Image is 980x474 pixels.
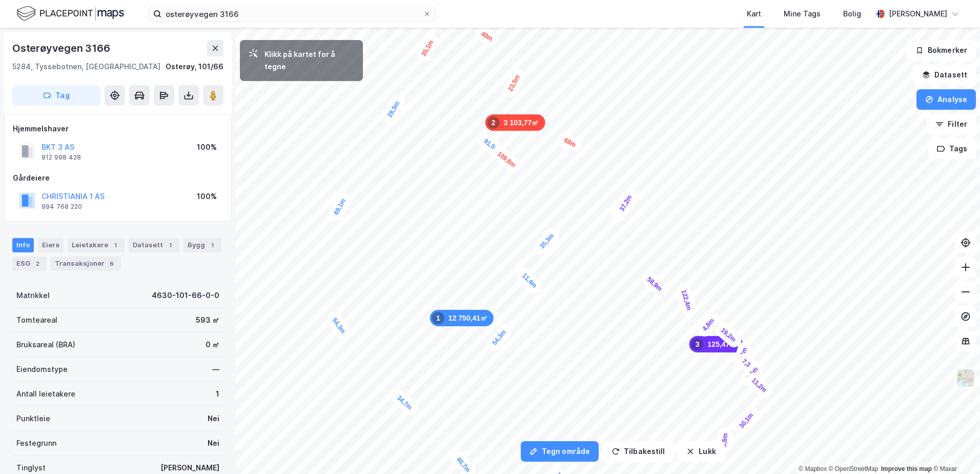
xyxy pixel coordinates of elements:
div: Map marker [689,336,743,352]
div: Klikk på kartet for å tegne [264,48,355,73]
div: — [212,363,219,376]
input: Søk på adresse, matrikkel, gårdeiere, leietakere eller personer [161,6,423,22]
div: Map marker [380,93,407,126]
button: Bokmerker [907,40,976,61]
div: Map marker [639,269,670,299]
div: 2 [32,259,43,269]
div: Map marker [743,370,774,401]
iframe: Chat Widget [929,425,980,474]
div: Osterøy, 101/66 [166,61,223,73]
div: 6 [107,259,117,269]
div: Map marker [675,282,698,318]
div: 100% [197,190,217,203]
div: 994 768 220 [42,203,82,211]
button: Tegn område [521,441,599,462]
div: Antall leietakere [16,388,75,400]
div: Tomteareal [16,314,57,326]
div: Mine Tags [784,8,821,20]
div: Map marker [716,426,733,454]
div: Map marker [489,144,524,175]
div: 1 [216,388,219,400]
a: Mapbox [799,465,827,472]
div: Info [12,238,34,252]
div: Bruksareal (BRA) [16,339,75,351]
button: Analyse [916,89,976,110]
div: Nei [208,412,219,425]
div: Tinglyst [16,462,46,474]
div: 1 [110,240,120,250]
div: 912 998 428 [42,153,81,162]
button: Lukk [678,441,724,462]
div: Map marker [326,190,353,223]
div: Eiendomstype [16,363,68,376]
div: Bygg [183,238,221,252]
div: Nei [208,437,219,449]
div: Map marker [695,310,723,339]
div: Map marker [556,130,584,154]
div: Punktleie [16,412,50,425]
div: Gårdeiere [13,172,223,184]
div: ESG [12,256,47,271]
button: Tilbakestill [603,441,673,462]
div: Festegrunn [16,437,56,449]
div: Map marker [485,114,545,131]
div: Hjemmelshaver [13,123,223,135]
div: Map marker [473,24,501,49]
div: 4630-101-66-0-0 [152,289,219,302]
div: Matrikkel [16,289,50,302]
div: Map marker [612,187,639,220]
div: Map marker [514,265,545,297]
div: 1 [165,240,175,250]
div: Osterøyvegen 3166 [12,40,112,56]
img: logo.f888ab2527a4732fd821a326f86c7f29.svg [16,5,124,23]
div: Map marker [731,405,762,437]
div: Map marker [712,320,744,350]
div: Datasett [129,238,179,252]
div: 2 [487,116,500,129]
div: [PERSON_NAME] [160,462,219,474]
a: OpenStreetMap [829,465,879,472]
div: Map marker [389,387,420,418]
div: Map marker [532,225,562,257]
div: 3 [691,338,704,350]
div: Kart [747,8,761,20]
div: Map marker [484,322,515,354]
div: 100% [197,141,217,153]
div: Leietakere [68,238,125,252]
div: Map marker [430,310,494,326]
button: Tags [928,139,976,159]
div: 1 [207,240,217,250]
div: Map marker [476,131,508,161]
div: Map marker [733,351,763,379]
button: Filter [927,114,976,134]
div: 0 ㎡ [206,339,219,351]
div: 5284, Tyssebotnen, [GEOGRAPHIC_DATA] [12,61,160,73]
img: Z [956,368,975,388]
a: Improve this map [881,465,932,472]
div: Map marker [501,67,527,100]
button: Datasett [913,65,976,85]
div: Bolig [843,8,861,20]
button: Tag [12,85,100,106]
div: Transaksjoner [51,256,121,271]
div: Map marker [414,32,441,65]
div: Eiere [38,238,64,252]
div: Map marker [324,309,354,342]
div: 593 ㎡ [196,314,219,326]
div: [PERSON_NAME] [889,8,947,20]
div: 1 [432,312,444,324]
